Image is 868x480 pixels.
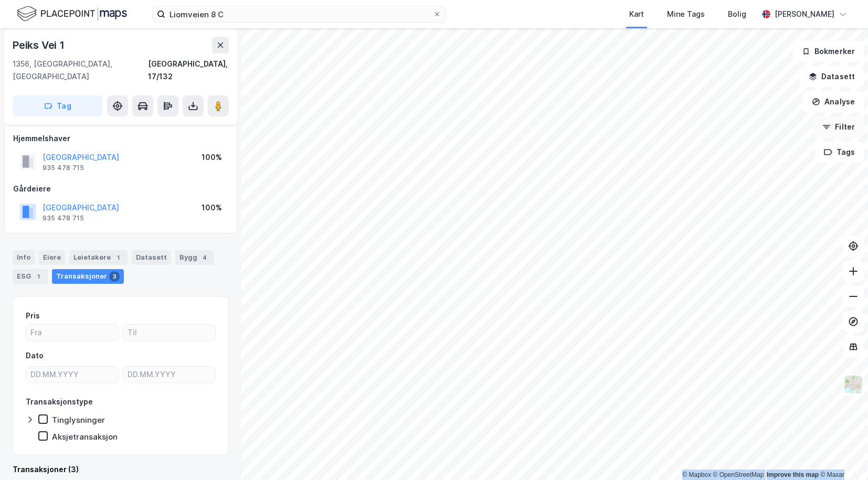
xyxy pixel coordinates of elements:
div: Transaksjoner [52,269,124,284]
div: Dato [26,349,44,362]
div: 935 478 715 [43,214,84,222]
img: logo.f888ab2527a4732fd821a326f86c7f29.svg [17,5,127,23]
div: Peiks Vei 1 [13,37,67,54]
div: Info [13,250,35,265]
div: 1 [33,271,44,282]
a: Improve this map [767,471,819,478]
div: Leietakere [69,250,128,265]
button: Tag [13,95,103,116]
div: Bolig [728,8,746,20]
div: Tinglysninger [52,415,105,425]
div: 1356, [GEOGRAPHIC_DATA], [GEOGRAPHIC_DATA] [13,58,148,83]
div: 100% [202,201,222,214]
input: DD.MM.YYYY [26,367,118,382]
div: Transaksjoner (3) [13,463,229,476]
button: Bokmerker [793,41,864,62]
button: Filter [813,116,864,137]
div: Kart [629,8,644,20]
div: Transaksjonstype [26,396,93,408]
div: Datasett [132,250,171,265]
input: Fra [26,325,118,340]
div: 935 478 715 [43,164,84,172]
div: Eiere [39,250,65,265]
div: 3 [109,271,120,282]
div: Aksjetransaksjon [52,432,118,442]
button: Tags [815,142,864,163]
a: Mapbox [682,471,711,478]
div: Hjemmelshaver [13,132,228,145]
div: [GEOGRAPHIC_DATA], 17/132 [148,58,229,83]
div: [PERSON_NAME] [775,8,834,20]
button: Analyse [803,91,864,112]
div: Gårdeiere [13,183,228,195]
div: Pris [26,310,40,322]
div: Mine Tags [667,8,705,20]
a: OpenStreetMap [713,471,764,478]
div: ESG [13,269,48,284]
div: 1 [113,252,123,263]
div: 4 [199,252,210,263]
input: Søk på adresse, matrikkel, gårdeiere, leietakere eller personer [165,6,433,22]
button: Datasett [800,66,864,87]
iframe: Chat Widget [816,430,868,480]
input: DD.MM.YYYY [123,367,215,382]
div: 100% [202,151,222,164]
input: Til [123,325,215,340]
img: Z [843,375,863,394]
div: Bygg [175,250,214,265]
